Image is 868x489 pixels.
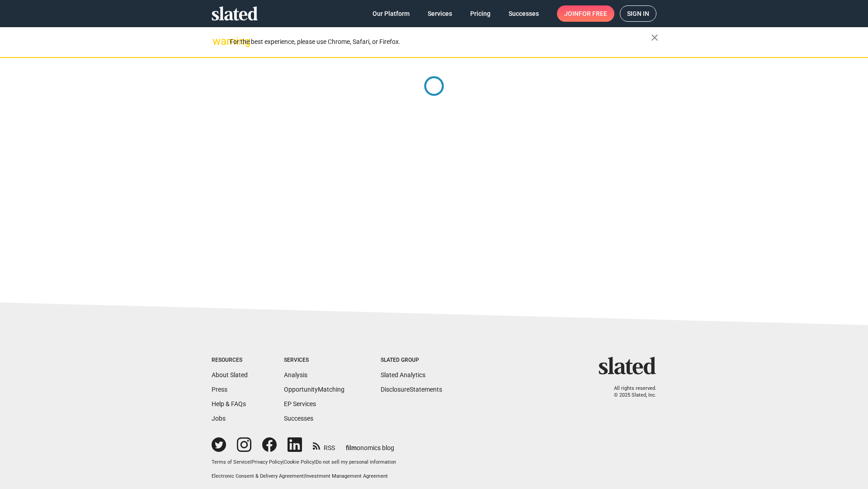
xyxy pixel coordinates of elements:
[305,473,388,479] a: Investment Management Agreement
[212,386,227,393] a: Press
[212,371,248,379] a: About Slated
[314,459,316,465] span: |
[284,459,314,465] a: Cookie Policy
[284,371,307,379] a: Analysis
[212,473,304,479] a: Electronic Consent & Delivery Agreement
[284,386,344,393] a: OpportunityMatching
[627,6,649,21] span: Sign in
[428,5,452,22] span: Services
[365,5,417,22] a: Our Platform
[381,357,442,364] div: Slated Group
[564,5,607,22] span: Join
[373,5,410,22] span: Our Platform
[420,5,459,22] a: Services
[251,459,283,465] a: Privacy Policy
[316,459,396,466] button: Do not sell my personal information
[284,415,313,422] a: Successes
[649,32,660,43] mat-icon: close
[230,36,651,48] div: For the best experience, please use Chrome, Safari, or Firefox.
[501,5,546,22] a: Successes
[346,444,357,451] span: film
[212,36,223,47] mat-icon: warning
[509,5,539,22] span: Successes
[381,386,442,393] a: DisclosureStatements
[313,438,335,452] a: RSS
[470,5,491,22] span: Pricing
[284,400,316,407] a: EP Services
[604,385,656,398] p: All rights reserved. © 2025 Slated, Inc.
[346,436,394,452] a: filmonomics blog
[250,459,251,465] span: |
[212,357,248,364] div: Resources
[557,5,614,22] a: Joinfor free
[620,5,656,22] a: Sign in
[579,5,607,22] span: for free
[283,459,284,465] span: |
[463,5,498,22] a: Pricing
[212,459,250,465] a: Terms of Service
[284,357,344,364] div: Services
[212,415,226,422] a: Jobs
[381,371,425,379] a: Slated Analytics
[304,473,305,479] span: |
[212,400,246,407] a: Help & FAQs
